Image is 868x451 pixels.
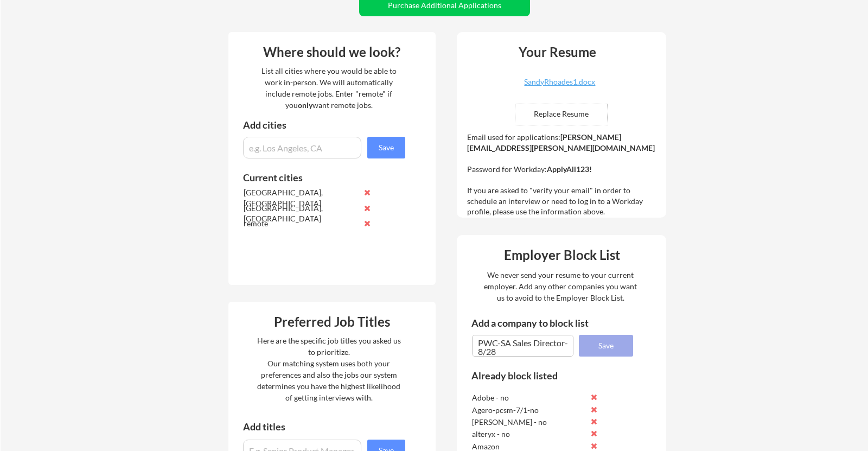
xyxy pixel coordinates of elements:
[471,371,618,380] div: Already block listed
[467,132,659,217] div: Email used for applications: Password for Workday: If you are asked to "verify your email" in ord...
[579,335,633,357] button: Save
[244,203,358,224] div: [GEOGRAPHIC_DATA], [GEOGRAPHIC_DATA]
[461,249,663,262] div: Employer Block List
[483,269,638,303] div: We never send your resume to your current employer. Add any other companies you want us to avoid ...
[243,137,361,158] input: e.g. Los Angeles, CA
[471,318,607,328] div: Add a company to block list
[472,405,586,416] div: Agero-pcsm-7/1-no
[231,46,433,59] div: Where should we look?
[504,46,611,59] div: Your Resume
[547,164,592,174] strong: ApplyAll123!
[254,65,404,111] div: List all cities where you would be able to work in-person. We will automatically include remote j...
[243,422,396,431] div: Add titles
[244,218,358,229] div: remote
[367,137,405,158] button: Save
[472,429,586,440] div: alteryx - no
[254,335,404,403] div: Here are the specific job titles you asked us to prioritize. Our matching system uses both your p...
[467,132,655,153] strong: [PERSON_NAME][EMAIL_ADDRESS][PERSON_NAME][DOMAIN_NAME]
[495,78,624,95] a: SandyRhoades1.docx
[495,78,624,86] div: SandyRhoades1.docx
[298,100,312,110] strong: only
[243,173,393,182] div: Current cities
[472,417,586,428] div: [PERSON_NAME] - no
[243,120,408,130] div: Add cities
[244,187,358,208] div: [GEOGRAPHIC_DATA], [GEOGRAPHIC_DATA]
[472,392,586,403] div: Adobe - no
[231,315,433,328] div: Preferred Job Titles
